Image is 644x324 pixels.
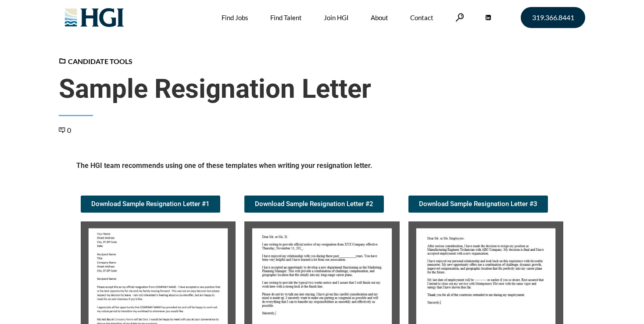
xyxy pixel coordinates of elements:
span: 319.366.8441 [532,14,574,21]
a: 319.366.8441 [521,7,585,28]
span: Download Sample Resignation Letter #2 [255,201,373,207]
a: Download Sample Resignation Letter #3 [408,196,548,213]
span: Download Sample Resignation Letter #1 [91,201,210,207]
h5: The HGI team recommends using one of these templates when writing your resignation letter. [76,161,568,174]
a: Search [455,13,464,21]
a: Download Sample Resignation Letter #1 [81,196,220,213]
a: Download Sample Resignation Letter #2 [244,196,384,213]
a: 0 [59,126,71,134]
span: Download Sample Resignation Letter #3 [419,201,537,207]
span: Sample Resignation Letter [59,73,585,105]
a: Candidate Tools [59,57,132,65]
